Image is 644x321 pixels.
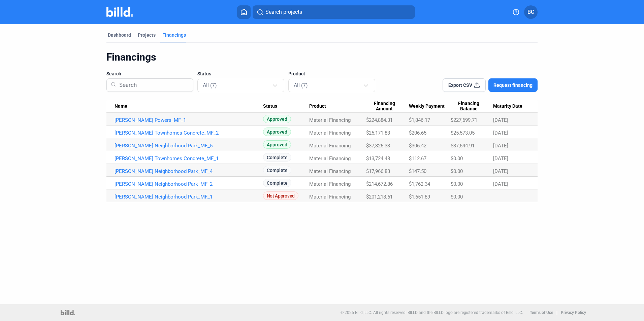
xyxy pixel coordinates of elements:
[451,194,463,200] span: $0.00
[309,155,351,162] span: Material Financing
[366,181,393,187] span: $214,672.86
[451,117,477,123] span: $227,699.71
[263,128,291,136] span: Approved
[409,143,426,149] span: $306.42
[309,117,351,123] span: Material Financing
[341,310,523,315] p: © 2025 Billd, LLC. All rights reserved. BILLD and the BILLD logo are registered trademarks of Bil...
[493,168,508,174] span: [DATE]
[493,155,508,162] span: [DATE]
[294,82,308,88] mat-select-trigger: All (7)
[530,310,553,315] b: Terms of Use
[117,76,189,94] input: Search
[263,191,298,200] span: Not Approved
[263,140,291,149] span: Approved
[493,82,533,88] span: Request financing
[527,8,534,16] span: BC
[263,103,277,109] span: Status
[561,310,586,315] b: Privacy Policy
[263,166,291,174] span: Complete
[115,168,263,174] a: [PERSON_NAME] Neighborhood Park_MF_4
[409,168,426,174] span: $147.50
[366,143,390,149] span: $37,325.33
[309,143,351,149] span: Material Financing
[265,8,302,16] span: Search projects
[162,32,186,38] div: Financings
[493,117,508,123] span: [DATE]
[451,181,463,187] span: $0.00
[115,130,263,136] a: [PERSON_NAME] Townhomes Concrete_MF_2
[451,143,475,149] span: $37,544.91
[138,32,156,38] div: Projects
[493,181,508,187] span: [DATE]
[115,103,127,109] span: Name
[409,155,426,162] span: $112.67
[115,194,263,200] a: [PERSON_NAME] Neighborhood Park_MF_1
[366,101,402,112] span: Financing Amount
[106,70,121,77] span: Search
[115,155,263,162] a: [PERSON_NAME] Townhomes Concrete_MF_1
[61,310,75,315] img: logo
[197,70,211,77] span: Status
[409,130,426,136] span: $206.65
[106,7,133,17] img: Billd Company Logo
[366,117,393,123] span: $224,884.31
[263,179,291,187] span: Complete
[366,155,390,162] span: $13,724.48
[309,194,351,200] span: Material Financing
[115,181,263,187] a: [PERSON_NAME] Neighborhood Park_MF_2
[409,181,430,187] span: $1,762.34
[309,130,351,136] span: Material Financing
[309,181,351,187] span: Material Financing
[309,103,326,109] span: Product
[556,310,557,315] p: |
[493,130,508,136] span: [DATE]
[493,103,522,109] span: Maturity Date
[409,103,445,109] span: Weekly Payment
[115,117,263,123] a: [PERSON_NAME] Powers_MF_1
[106,51,538,64] div: Financings
[108,32,131,38] div: Dashboard
[448,82,472,88] span: Export CSV
[366,168,390,174] span: $17,966.83
[203,82,217,88] mat-select-trigger: All (7)
[451,168,463,174] span: $0.00
[366,130,390,136] span: $25,171.83
[115,143,263,149] a: [PERSON_NAME] Neighborhood Park_MF_5
[409,194,430,200] span: $1,651.89
[309,168,351,174] span: Material Financing
[451,130,475,136] span: $25,573.05
[493,143,508,149] span: [DATE]
[409,117,430,123] span: $1,846.17
[263,115,291,123] span: Approved
[451,101,487,112] span: Financing Balance
[451,155,463,162] span: $0.00
[366,194,393,200] span: $201,218.61
[263,153,291,162] span: Complete
[288,70,305,77] span: Product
